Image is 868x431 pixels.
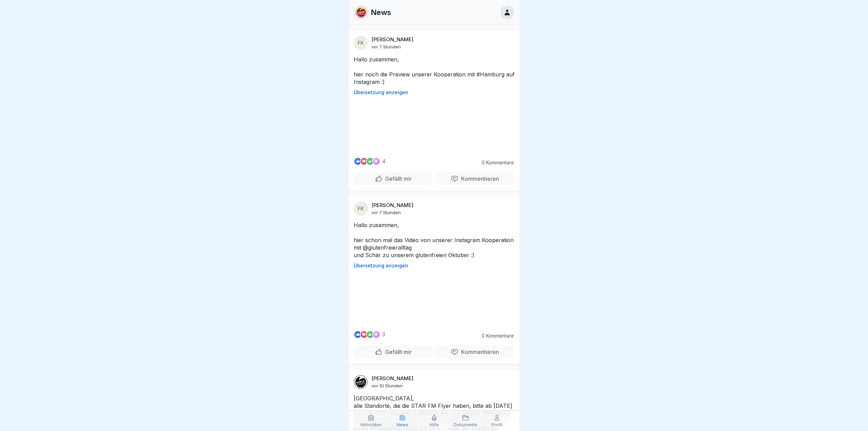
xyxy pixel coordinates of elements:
p: 3 [382,332,385,337]
p: Dokumente [454,422,477,427]
p: Gefällt mir [382,348,412,355]
p: Profil [491,422,502,427]
div: FK [354,36,368,50]
p: Gefällt mir [382,175,412,182]
p: vor 7 Stunden [371,210,401,215]
div: FK [354,202,368,216]
p: News [397,422,408,427]
p: News [371,8,391,17]
p: 4 [382,159,385,164]
p: vor 7 Stunden [371,44,401,49]
p: Kommentieren [458,348,499,355]
p: 0 Kommentare [476,160,514,165]
p: [PERSON_NAME] [371,36,413,43]
p: vor 10 Stunden [371,383,403,388]
p: [PERSON_NAME] [371,375,413,382]
p: Hallo zusammen, hier noch die Preview unserer Kooperation mit #Hamburg auf Instagram :) [354,56,515,86]
p: Übersetzung anzeigen [354,90,515,95]
p: [PERSON_NAME] [371,202,413,208]
p: Aktivitäten [360,422,382,427]
p: Übersetzung anzeigen [354,263,515,268]
p: Kommentieren [458,175,499,182]
p: Hallo zusammen, hier schon mal das Video von unserer Instagram Kooperation mit @glutenfreierallta... [354,221,515,259]
p: 0 Kommentare [476,333,514,339]
img: wpjn4gtn6o310phqx1r289if.png [355,6,368,19]
p: Hilfe [429,422,439,427]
